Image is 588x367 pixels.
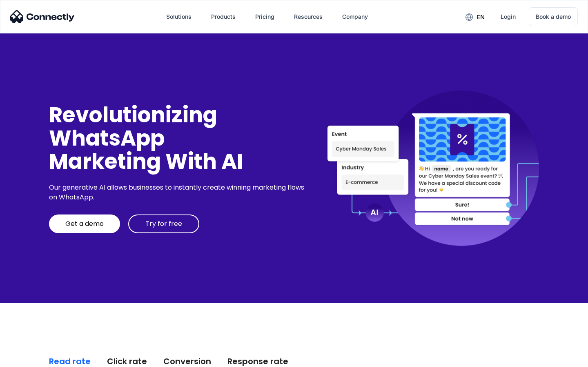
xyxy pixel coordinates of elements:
div: Click rate [107,356,147,367]
div: Try for free [145,220,182,228]
div: Company [342,11,368,22]
div: Login [501,11,516,22]
div: Products [211,11,236,22]
div: Conversion [163,356,211,367]
div: Revolutionizing WhatsApp Marketing With AI [49,103,307,173]
div: Read rate [49,356,91,367]
img: Connectly Logo [10,10,75,23]
div: Resources [294,11,323,22]
div: en [477,11,485,23]
div: Solutions [166,11,192,22]
a: Book a demo [529,7,578,26]
a: Get a demo [49,214,120,233]
a: Try for free [128,214,199,233]
div: Get a demo [65,220,104,228]
div: Pricing [255,11,274,22]
a: Pricing [249,7,281,27]
div: Our generative AI allows businesses to instantly create winning marketing flows on WhatsApp. [49,183,307,202]
a: Login [494,7,522,27]
div: Response rate [227,356,288,367]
